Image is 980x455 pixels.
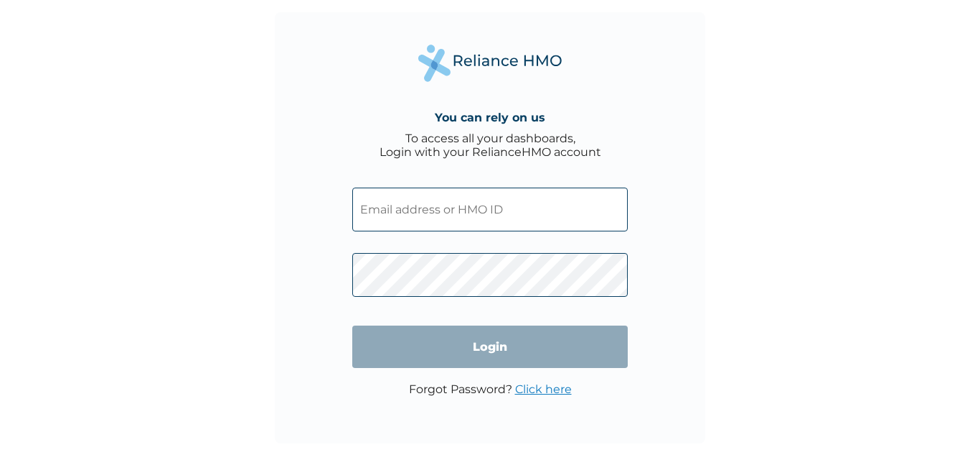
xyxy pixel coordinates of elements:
img: Reliance Health's Logo [418,45,562,81]
input: Login [352,326,628,368]
div: To access all your dashboards, Login with your RelianceHMO account [380,132,601,159]
h4: You can rely on us [435,111,545,124]
a: Click here [515,382,572,396]
p: Forgot Password? [409,382,572,396]
input: Email address or HMO ID [352,188,628,231]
